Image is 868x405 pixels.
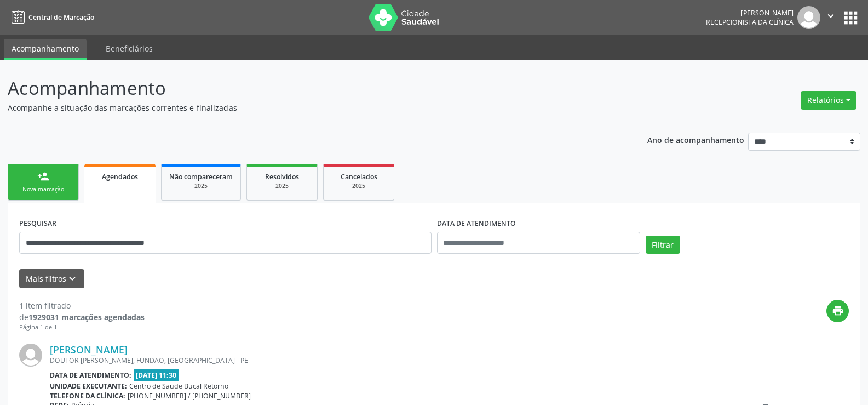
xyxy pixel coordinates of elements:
b: Unidade executante: [50,381,127,391]
p: Acompanhamento [8,75,605,102]
div: person_add [37,170,49,182]
div: 2025 [169,182,233,190]
span: Agendados [102,172,138,181]
button: Mais filtroskeyboard_arrow_down [19,269,84,288]
div: DOUTOR [PERSON_NAME], FUNDAO, [GEOGRAPHIC_DATA] - PE [50,356,685,365]
div: 2025 [331,182,386,190]
a: [PERSON_NAME] [50,344,128,356]
a: Beneficiários [98,39,160,58]
div: 1 item filtrado [19,300,145,311]
span: Recepcionista da clínica [706,18,794,27]
b: Telefone da clínica: [50,391,125,401]
button: print [826,300,849,322]
span: Central de Marcação [28,13,94,22]
p: Acompanhe a situação das marcações correntes e finalizadas [8,102,605,113]
div: Nova marcação [16,185,71,193]
b: Data de atendimento: [50,370,131,380]
span: [DATE] 11:30 [134,369,180,381]
button: Relatórios [801,91,856,110]
label: DATA DE ATENDIMENTO [437,215,516,232]
p: Ano de acompanhamento [647,133,744,146]
i: keyboard_arrow_down [66,273,78,285]
i:  [825,10,837,22]
div: de [19,311,145,323]
span: [PHONE_NUMBER] / [PHONE_NUMBER] [128,391,251,401]
div: [PERSON_NAME] [706,8,794,18]
img: img [797,6,820,29]
label: PESQUISAR [19,215,56,232]
img: img [19,344,42,367]
div: 2025 [255,182,309,190]
button:  [820,6,841,29]
i: print [832,305,844,317]
button: apps [841,8,860,27]
div: Página 1 de 1 [19,323,145,332]
span: Não compareceram [169,172,233,181]
span: Cancelados [341,172,377,181]
a: Acompanhamento [4,39,87,60]
span: Centro de Saude Bucal Retorno [129,381,228,391]
a: Central de Marcação [8,8,94,26]
span: Resolvidos [265,172,299,181]
button: Filtrar [646,236,680,254]
strong: 1929031 marcações agendadas [28,312,145,322]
